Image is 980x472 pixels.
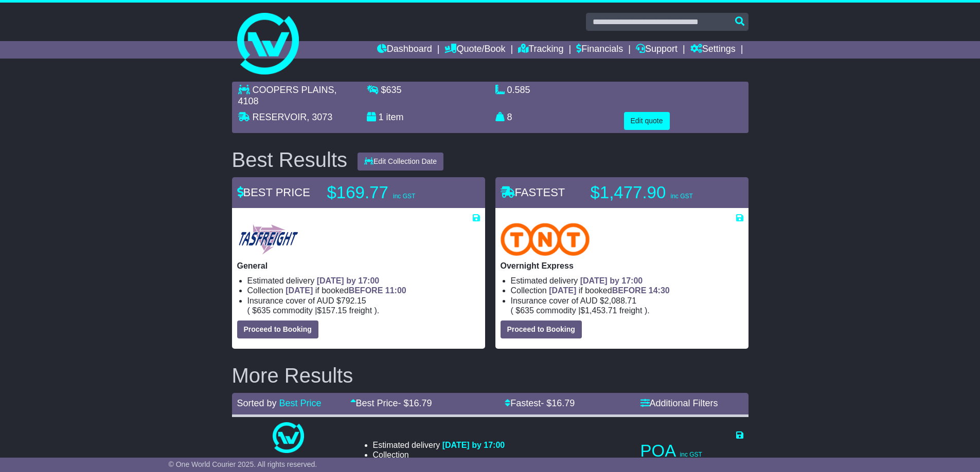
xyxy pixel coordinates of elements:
[640,398,718,408] a: Additional Filters
[232,364,749,387] h2: More Results
[381,85,402,95] span: $
[373,440,608,450] li: Estimated delivery
[501,186,565,199] span: FASTEST
[237,398,277,408] span: Sorted by
[377,41,432,59] a: Dashboard
[327,182,456,203] p: $169.77
[307,112,332,122] span: , 3073
[286,286,406,295] span: if booked
[273,306,312,315] span: Commodity
[612,286,647,295] span: BEFORE
[386,85,402,95] span: 635
[350,398,432,408] a: Best Price- $16.79
[501,223,590,256] img: TNT Domestic: Overnight Express
[511,296,637,306] span: Insurance cover of AUD $
[237,223,299,256] img: Tasfreight: General
[279,398,322,408] a: Best Price
[442,441,505,449] span: [DATE] by 17:00
[286,286,313,295] span: [DATE]
[580,276,643,285] span: [DATE] by 17:00
[386,112,404,122] span: item
[247,296,366,306] span: Insurance cover of AUD $
[501,320,582,338] button: Proceed to Booking
[619,306,642,315] span: Freight
[640,441,743,461] p: POA
[385,286,406,295] span: 11:00
[373,450,608,460] li: Collection
[237,186,310,199] span: BEST PRICE
[273,422,304,453] img: One World Courier: Same Day Nationwide(quotes take 0.5-1 hour)
[536,306,576,315] span: Commodity
[551,398,575,408] span: 16.79
[549,286,576,295] span: [DATE]
[680,451,702,458] span: inc GST
[247,286,480,295] li: Collection
[398,398,432,408] span: - $
[501,261,743,271] p: Overnight Express
[549,286,669,295] span: if booked
[317,276,380,285] span: [DATE] by 17:00
[237,320,318,338] button: Proceed to Booking
[636,41,678,59] a: Support
[576,41,623,59] a: Financials
[690,41,736,59] a: Settings
[341,296,366,305] span: 792.15
[520,306,534,315] span: 635
[247,306,380,315] span: ( ).
[315,306,317,315] span: |
[604,296,636,305] span: 2,088.71
[349,306,372,315] span: Freight
[444,41,505,59] a: Quote/Book
[409,398,432,408] span: 16.79
[322,306,347,315] span: 157.15
[513,306,645,315] span: $ $
[507,85,530,95] span: 0.585
[379,112,384,122] span: 1
[238,85,337,106] span: , 4108
[507,112,512,122] span: 8
[505,398,575,408] a: Fastest- $16.79
[169,460,317,468] span: © One World Courier 2025. All rights reserved.
[578,306,580,315] span: |
[253,112,307,122] span: RESERVOIR
[624,112,670,130] button: Edit quote
[511,306,650,315] span: ( ).
[511,286,743,295] li: Collection
[591,182,719,203] p: $1,477.90
[393,193,415,200] span: inc GST
[670,193,692,200] span: inc GST
[541,398,575,408] span: - $
[237,261,480,271] p: General
[358,153,443,171] button: Edit Collection Date
[227,148,353,171] div: Best Results
[349,286,383,295] span: BEFORE
[250,306,375,315] span: $ $
[247,276,480,286] li: Estimated delivery
[257,306,271,315] span: 635
[518,41,563,59] a: Tracking
[649,286,670,295] span: 14:30
[585,306,617,315] span: 1,453.71
[511,276,743,286] li: Estimated delivery
[253,85,334,95] span: COOPERS PLAINS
